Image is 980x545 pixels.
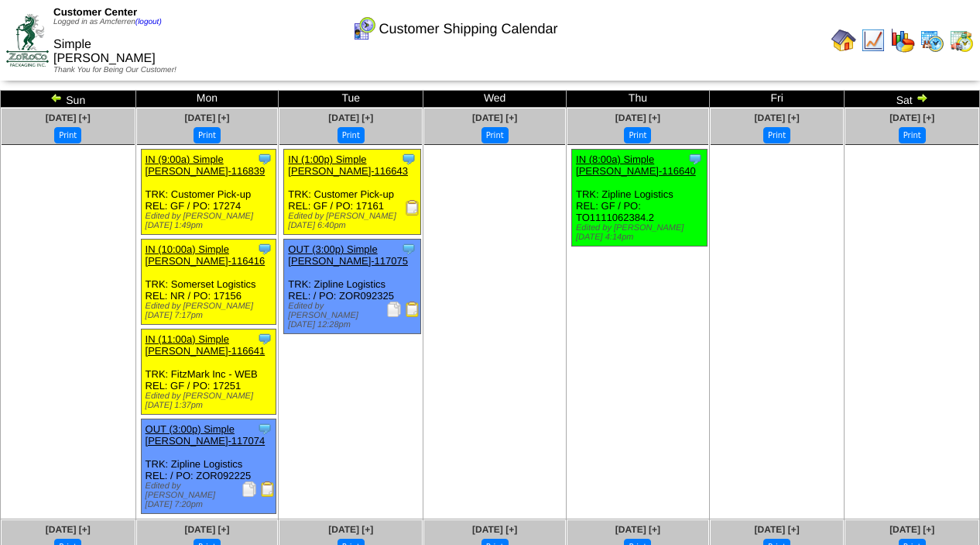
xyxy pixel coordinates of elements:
[481,127,509,143] button: Print
[146,423,266,447] a: OUT (3:00p) Simple [PERSON_NAME]-117074
[576,223,706,242] div: Edited by [PERSON_NAME] [DATE] 4:14pm
[899,127,926,143] button: Print
[472,112,517,123] a: [DATE] [+]
[46,524,91,535] a: [DATE] [+]
[184,524,229,535] a: [DATE] [+]
[135,91,279,108] td: Mon
[755,112,800,123] a: [DATE] [+]
[401,241,416,257] img: Tooltip
[146,302,276,320] div: Edited by [PERSON_NAME] [DATE] 7:17pm
[53,38,156,65] span: Simple [PERSON_NAME]
[242,481,257,497] img: Packing Slip
[6,14,49,66] img: ZoRoCo_Logo(Green%26Foil)%20jpg.webp
[257,241,272,257] img: Tooltip
[53,66,176,74] span: Thank You for Being Our Customer!
[257,331,272,347] img: Tooltip
[135,18,162,26] a: (logout)
[257,151,272,167] img: Tooltip
[54,127,81,143] button: Print
[288,153,408,177] a: IN (1:00p) Simple [PERSON_NAME]-116643
[861,28,886,53] img: line_graph.gif
[141,240,276,325] div: TRK: Somerset Logistics REL: NR / PO: 17156
[146,153,266,177] a: IN (9:00a) Simple [PERSON_NAME]-116839
[567,91,710,108] td: Thu
[386,302,402,317] img: Packing Slip
[576,153,696,177] a: IN (8:00a) Simple [PERSON_NAME]-116640
[53,6,137,18] span: Customer Center
[1,91,136,108] td: Sun
[328,524,373,535] a: [DATE] [+]
[328,112,373,123] a: [DATE] [+]
[146,333,266,357] a: IN (11:00a) Simple [PERSON_NAME]-116641
[472,524,517,535] a: [DATE] [+]
[405,302,420,317] img: Bill of Lading
[401,151,416,167] img: Tooltip
[141,329,276,415] div: TRK: FitzMark Inc - WEB REL: GF / PO: 17251
[141,150,276,235] div: TRK: Customer Pick-up REL: GF / PO: 17274
[889,524,934,535] a: [DATE] [+]
[141,419,276,514] div: TRK: Zipline Logistics REL: / PO: ZOR092225
[284,150,421,235] div: TRK: Customer Pick-up REL: GF / PO: 17161
[890,28,915,53] img: graph.gif
[146,243,266,267] a: IN (10:00a) Simple [PERSON_NAME]-116416
[572,150,707,247] div: TRK: Zipline Logistics REL: GF / PO: TO1111062384.2
[146,481,276,509] div: Edited by [PERSON_NAME] [DATE] 7:20pm
[288,302,420,329] div: Edited by [PERSON_NAME] [DATE] 12:28pm
[709,91,845,108] td: Fri
[284,240,421,334] div: TRK: Zipline Logistics REL: / PO: ZOR092325
[194,127,221,143] button: Print
[920,28,944,53] img: calendarprod.gif
[405,200,420,216] img: Receiving Document
[146,212,276,230] div: Edited by [PERSON_NAME] [DATE] 1:49pm
[831,28,856,53] img: home.gif
[257,421,272,436] img: Tooltip
[288,212,420,230] div: Edited by [PERSON_NAME] [DATE] 6:40pm
[260,481,276,497] img: Bill of Lading
[379,21,557,37] span: Customer Shipping Calendar
[755,524,800,535] a: [DATE] [+]
[46,112,91,123] a: [DATE] [+]
[763,127,790,143] button: Print
[949,28,974,53] img: calendarinout.gif
[423,91,567,108] td: Wed
[916,91,928,104] img: arrowright.gif
[889,112,934,123] a: [DATE] [+]
[338,127,365,143] button: Print
[53,18,162,26] span: Logged in as Amcferren
[50,91,63,104] img: arrowleft.gif
[615,112,660,123] a: [DATE] [+]
[845,91,980,108] td: Sat
[687,151,703,167] img: Tooltip
[279,91,423,108] td: Tue
[615,524,660,535] a: [DATE] [+]
[351,16,376,41] img: calendarcustomer.gif
[146,392,276,410] div: Edited by [PERSON_NAME] [DATE] 1:37pm
[288,243,408,267] a: OUT (3:00p) Simple [PERSON_NAME]-117075
[624,127,651,143] button: Print
[184,112,229,123] a: [DATE] [+]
